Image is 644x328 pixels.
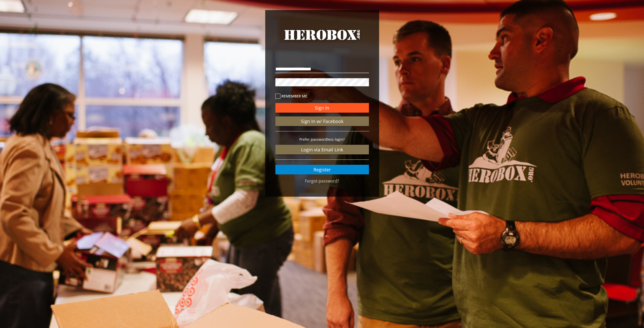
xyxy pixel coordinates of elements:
[275,93,369,99] label: Remember me
[275,103,369,113] button: Sign In
[275,116,369,126] a: Sign In w/ Facebook
[305,178,339,184] a: Forgot password?
[275,165,369,174] a: Register
[275,145,369,154] a: Login via Email Link
[275,136,369,142] p: Prefer passwordless login?
[275,28,369,51] a: HeroBox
